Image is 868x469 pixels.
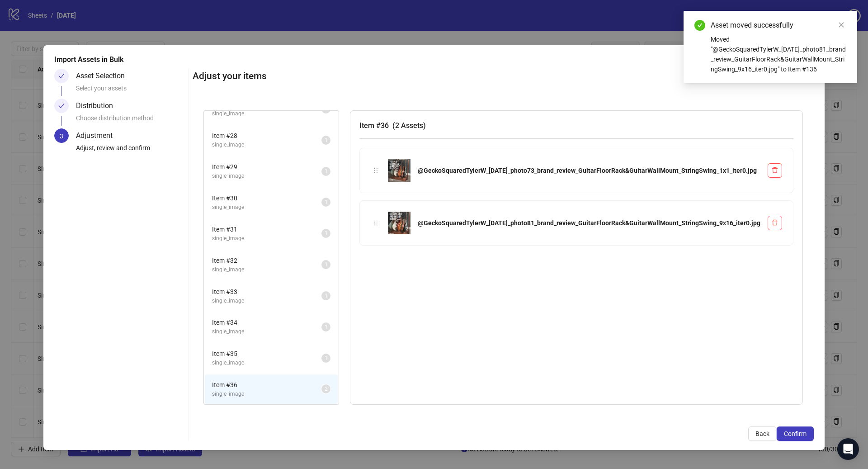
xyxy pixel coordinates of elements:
span: 1 [325,168,328,175]
button: Delete [768,163,782,178]
div: Asset Selection [76,69,132,83]
div: Choose distribution method [76,113,185,128]
span: Item # 29 [212,162,321,172]
span: single_image [212,172,321,180]
button: Delete [768,216,782,230]
span: 1 [325,199,328,205]
span: 1 [325,230,328,237]
span: check-circle [694,20,705,31]
span: single_image [212,141,321,149]
img: @GeckoSquaredTylerW_09-16-25_photo81_brand_review_GuitarFloorRack&GuitarWallMount_StringSwing_9x1... [388,212,410,234]
sup: 1 [321,136,330,145]
sup: 1 [321,322,330,332]
span: Item # 32 [212,256,321,265]
span: single_image [212,297,321,305]
span: Back [755,430,769,437]
div: Import Assets in Bulk [54,54,814,65]
sup: 1 [321,354,330,363]
sup: 1 [321,260,330,269]
div: Open Intercom Messenger [837,438,859,460]
span: holder [373,167,379,174]
span: check [58,73,65,79]
span: Item # 31 [212,224,321,234]
span: Item # 30 [212,193,321,203]
div: @GeckoSquaredTylerW_[DATE]_photo81_brand_review_GuitarFloorRack&GuitarWallMount_StringSwing_9x16_... [418,218,760,228]
span: ( 2 Assets ) [392,121,426,130]
div: Distribution [76,99,120,113]
span: check [58,103,65,109]
sup: 1 [321,291,330,300]
span: 1 [325,137,328,143]
a: Close [836,20,846,30]
span: delete [772,167,778,173]
div: @GeckoSquaredTylerW_[DATE]_photo73_brand_review_GuitarFloorRack&GuitarWallMount_StringSwing_1x1_i... [418,166,760,175]
span: 1 [325,324,328,330]
button: Back [748,426,777,441]
span: 2 [325,386,328,392]
span: Item # 35 [212,349,321,359]
span: Confirm [784,430,807,437]
span: 3 [60,133,63,140]
span: single_image [212,234,321,243]
span: 1 [325,355,328,361]
div: Moved "@GeckoSquaredTylerW_[DATE]_photo81_brand_review_GuitarFloorRack&GuitarWallMount_StringSwin... [711,34,846,74]
sup: 1 [321,229,330,238]
div: Adjust, review and confirm [76,143,185,158]
sup: 1 [321,198,330,207]
span: delete [772,219,778,226]
sup: 1 [321,167,330,176]
span: 1 [325,293,328,299]
span: Item # 36 [212,380,321,390]
div: Asset moved successfully [711,20,846,31]
span: single_image [212,203,321,212]
span: holder [373,220,379,226]
span: Item # 33 [212,287,321,297]
div: Adjustment [76,128,120,143]
sup: 2 [321,384,330,393]
span: single_image [212,359,321,367]
div: Select your assets [76,83,185,99]
span: Item # 34 [212,317,321,327]
h2: Adjust your items [193,69,814,84]
span: single_image [212,390,321,398]
span: 1 [325,261,328,268]
div: holder [371,166,381,175]
h3: Item # 36 [359,120,793,131]
img: @GeckoSquaredTylerW_09-16-25_photo73_brand_review_GuitarFloorRack&GuitarWallMount_StringSwing_1x1... [388,159,410,182]
span: close [838,22,844,28]
span: single_image [212,327,321,336]
span: single_image [212,109,321,118]
span: Item # 28 [212,131,321,141]
button: Confirm [777,426,814,441]
span: single_image [212,265,321,274]
div: holder [371,218,381,228]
